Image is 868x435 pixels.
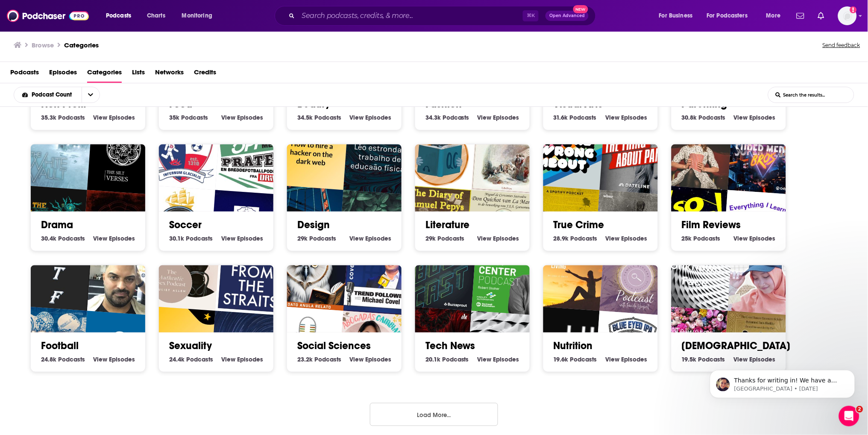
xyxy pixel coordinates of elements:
button: Open AdvancedNew [545,11,589,21]
span: View [606,235,620,242]
a: View True Crime Episodes [606,235,648,242]
span: Networks [155,65,184,83]
a: View Fashion Episodes [478,114,519,121]
span: 31.6k [554,114,568,121]
div: Authentic Sex with Juliet Allen [147,238,220,311]
span: Podcasts [442,356,469,363]
a: View Nutrition Episodes [606,356,648,363]
span: Podcasts [58,114,85,121]
img: Buzzcast [403,238,477,311]
img: User Profile [838,6,857,25]
span: 2 [856,406,863,413]
a: Design [297,218,330,231]
img: Michael Covel's Trend Following [343,242,417,316]
span: Open Advanced [549,14,585,18]
span: 30.8k [682,114,697,121]
img: Opp med praten [215,121,289,195]
span: Episodes [109,235,135,242]
a: 20.1k Tech News Podcasts [425,356,469,363]
img: The KickAround [147,117,220,190]
button: Send feedback [820,39,863,51]
span: 34.5k [297,114,313,121]
a: Tech News [425,339,475,352]
span: Podcasts [570,114,597,121]
a: Show notifications dropdown [793,9,808,23]
a: View Parenting Episodes [734,114,776,121]
a: Categories [64,41,99,49]
button: open menu [100,9,142,23]
span: Episodes [109,356,135,363]
a: Soccer [169,218,202,231]
a: 30.4k Drama Podcasts [41,235,85,242]
a: 31.6k Visual Arts Podcasts [554,114,597,121]
span: View [478,235,492,242]
span: View [221,114,235,121]
img: The White Vault [19,117,92,190]
img: Super Media Bros Podcast [728,121,801,195]
div: Léo estronda ( trabalho de educação física) [343,121,417,195]
img: Verbal Diorama [660,117,733,190]
button: open menu [176,9,223,23]
a: 30.8k Parenting Podcasts [682,114,726,121]
span: Episodes [365,235,391,242]
span: View [93,235,107,242]
span: Episodes [622,114,648,121]
div: Search podcasts, credits, & more... [283,6,604,26]
span: Episodes [493,356,519,363]
span: View [606,356,620,363]
a: 19.6k Nutrition Podcasts [554,356,597,363]
img: The Health Profiler Podcast [600,242,673,316]
button: open menu [760,9,792,23]
img: Quarta capa [403,117,477,190]
span: For Business [659,10,693,22]
span: Podcasts [186,356,213,363]
img: Freedom in Healthy Living [531,238,605,311]
span: View [93,356,107,363]
span: Episodes [237,114,263,121]
span: Podcasts [10,65,39,83]
a: View Soccer Episodes [221,235,263,242]
img: The Silt Verses [87,121,161,195]
span: Monitoring [182,10,212,22]
div: You're Wrong About [531,117,605,190]
span: 29k [297,235,308,242]
span: 30.4k [41,235,56,242]
a: 35k Food Podcasts [169,114,208,121]
a: View Film Reviews Episodes [734,235,776,242]
a: View Social Sciences Episodes [349,356,391,363]
span: 19.6k [554,356,569,363]
span: Podcast Count [32,92,75,98]
img: The Thing About Pam [600,121,673,195]
button: Load More... [370,403,498,426]
a: 19.5k [DEMOGRAPHIC_DATA] Podcasts [682,356,725,363]
span: Episodes [109,114,135,121]
a: 25k Film Reviews Podcasts [682,235,721,242]
a: Film Reviews [682,218,741,231]
a: View Visual Arts Episodes [606,114,648,121]
span: View [221,356,235,363]
a: Charts [141,9,170,23]
img: Unknown Face [660,238,733,311]
a: Football [41,339,79,352]
a: 34.3k Fashion Podcasts [425,114,469,121]
span: Podcasts [314,356,341,363]
span: 34.3k [425,114,441,121]
span: Episodes [750,114,776,121]
span: Podcasts [58,356,85,363]
button: open menu [653,9,704,23]
a: Sexuality [169,339,212,352]
a: 29k Literature Podcasts [425,235,464,242]
a: 30.1k Soccer Podcasts [169,235,213,242]
iframe: Intercom notifications message [697,352,868,412]
img: Cooling Data Center Podcast [472,242,545,316]
img: Fainqy Khumayra [728,242,801,316]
